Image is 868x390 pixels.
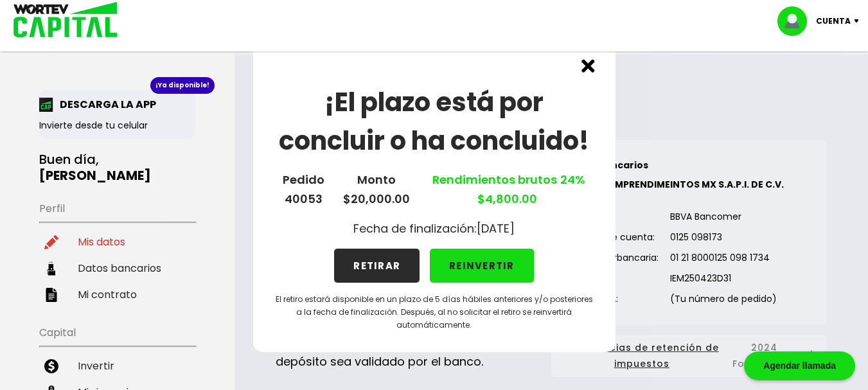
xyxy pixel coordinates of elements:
[343,170,410,209] p: Monto $20,000.00
[557,172,585,188] span: 24%
[353,219,515,238] p: Fecha de finalización: [DATE]
[777,6,816,36] img: profile-image
[283,170,324,209] p: Pedido 40053
[581,59,595,73] img: cross.ed5528e3.svg
[851,19,868,23] img: icon-down
[274,83,595,160] h1: ¡El plazo está por concluir o ha concluido!
[334,249,420,283] button: RETIRAR
[744,351,855,380] div: Agendar llamada
[274,293,595,332] p: El retiro estará disponible en un plazo de 5 días hábiles anteriores y/o posteriores a la fecha d...
[816,12,851,31] p: Cuenta
[429,172,585,207] a: Rendimientos brutos $4,800.00
[430,249,534,283] button: REINVERTIR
